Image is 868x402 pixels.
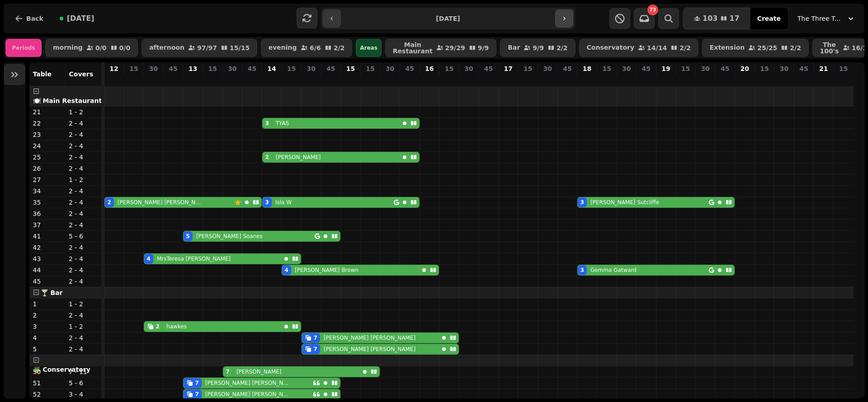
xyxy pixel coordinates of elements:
[33,243,62,252] p: 42
[229,75,236,84] p: 7
[108,199,111,206] div: 2
[683,8,750,29] button: 10317
[533,45,544,51] p: 9 / 9
[69,164,98,173] p: 2 - 4
[761,75,768,84] p: 0
[288,75,295,84] p: 4
[265,154,269,161] div: 2
[109,64,118,73] p: 12
[790,45,801,51] p: 2 / 2
[543,64,552,73] p: 30
[642,75,650,84] p: 0
[366,64,374,73] p: 15
[33,209,62,218] p: 36
[52,8,102,29] button: [DATE]
[314,346,317,353] div: 7
[169,64,177,73] p: 45
[661,64,670,73] p: 19
[230,45,250,51] p: 15 / 15
[356,39,382,57] div: Areas
[346,64,355,73] p: 15
[682,75,689,84] p: 0
[67,15,94,22] span: [DATE]
[564,75,571,84] p: 0
[69,277,98,286] p: 2 - 4
[170,75,177,84] p: 0
[26,15,43,22] span: Back
[69,119,98,128] p: 2 - 4
[156,323,160,330] div: 2
[41,289,63,296] span: 🍸 Bar
[33,366,90,373] span: 🪴 Conservatory
[741,64,749,73] p: 20
[69,108,98,117] p: 1 - 2
[69,243,98,252] p: 2 - 4
[285,266,288,274] div: 4
[33,379,62,388] p: 51
[236,368,282,375] p: [PERSON_NAME]
[149,64,158,73] p: 30
[603,75,610,84] p: 0
[69,254,98,263] p: 2 - 4
[386,64,394,73] p: 30
[33,175,62,184] p: 27
[820,75,827,84] p: 0
[425,64,434,73] p: 16
[800,75,807,84] p: 0
[33,232,62,241] p: 41
[33,311,62,320] p: 2
[314,334,317,341] div: 7
[757,45,777,51] p: 25 / 25
[4,64,25,85] button: Expand sidebar
[261,39,352,57] button: evening6/62/2
[760,64,769,73] p: 15
[69,220,98,229] p: 2 - 4
[265,120,269,127] div: 3
[69,198,98,207] p: 2 - 4
[7,8,51,29] button: Back
[326,64,335,73] p: 45
[33,70,52,78] span: Table
[702,75,709,84] p: 0
[679,45,691,51] p: 2 / 2
[445,45,465,51] p: 29 / 29
[445,75,453,84] p: 0
[287,64,296,73] p: 15
[45,39,138,57] button: morning0/00/0
[750,8,788,29] button: Create
[33,141,62,150] p: 24
[587,44,635,51] p: Conservatory
[33,322,62,331] p: 3
[142,39,257,57] button: afternoon97/9715/15
[579,39,698,57] button: Conservatory14/142/2
[426,75,433,84] p: 0
[406,75,413,84] p: 0
[33,254,62,263] p: 43
[166,323,187,330] p: hawkes
[307,75,315,84] p: 7
[209,75,216,84] p: 0
[33,108,62,117] p: 21
[189,75,197,93] p: 63
[149,44,184,51] p: afternoon
[792,10,861,27] button: The Three Trees
[840,75,847,84] p: 0
[650,8,656,12] span: 73
[405,64,414,73] p: 45
[310,45,321,51] p: 6 / 6
[584,75,591,84] p: 6
[69,367,98,376] p: 7 - 11
[295,266,359,274] p: [PERSON_NAME] Brown
[33,367,62,376] p: 50
[69,209,98,218] p: 2 - 4
[508,44,520,51] p: Bar
[33,220,62,229] p: 37
[367,75,374,84] p: 0
[580,266,584,274] div: 3
[69,390,98,399] p: 3 - 4
[228,64,236,73] p: 30
[267,64,276,73] p: 14
[95,45,107,51] p: 0 / 0
[69,379,98,388] p: 5 - 6
[327,75,335,84] p: 0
